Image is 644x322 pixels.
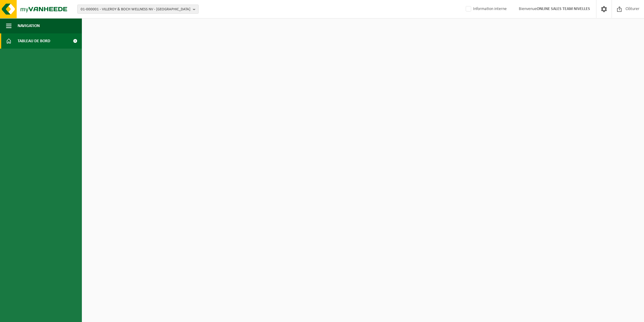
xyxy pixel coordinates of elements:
[18,18,40,33] span: Navigation
[81,5,190,14] span: 01-000001 - VILLEROY & BOCH WELLNESS NV - [GEOGRAPHIC_DATA]
[18,33,50,49] span: Tableau de bord
[537,7,590,11] strong: ONLINE SALES TEAM NIVELLES
[77,5,199,14] button: 01-000001 - VILLEROY & BOCH WELLNESS NV - [GEOGRAPHIC_DATA]
[465,5,507,14] label: Information interne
